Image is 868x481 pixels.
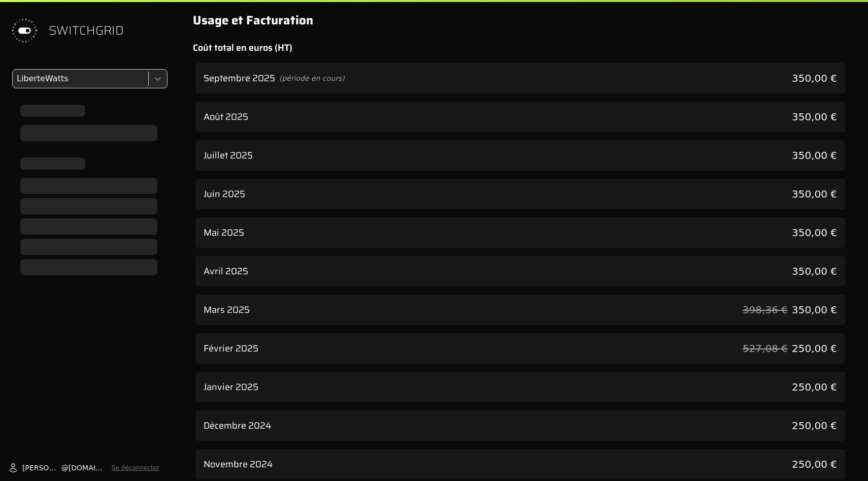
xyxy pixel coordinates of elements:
[743,341,788,356] span: 527,08 €
[204,226,244,240] h3: Mai 2025
[204,71,275,85] h3: Septembre 2025
[195,410,845,441] div: voir les détails
[49,22,124,39] span: SWITCHGRID
[195,102,845,132] div: voir les détails
[193,12,848,28] h1: Usage et Facturation
[204,457,273,471] h3: Novembre 2024
[204,380,258,394] h3: Janvier 2025
[195,449,845,479] div: voir les détails
[792,110,837,124] span: 350,00 €
[195,333,845,364] div: voir les détails
[792,380,837,394] span: 250,00 €
[204,110,248,124] h3: Août 2025
[195,179,845,209] div: voir les détails
[792,457,837,471] span: 250,00 €
[204,264,248,278] h3: Avril 2025
[204,187,245,201] h3: Juin 2025
[204,148,253,163] h3: Juillet 2025
[22,463,61,473] span: [PERSON_NAME]
[792,341,837,356] span: 250,00 €
[792,148,837,163] span: 350,00 €
[204,341,258,356] h3: Février 2025
[279,73,345,83] span: (période en cours)
[792,226,837,240] span: 350,00 €
[8,14,41,47] img: Switchgrid Logo
[193,41,848,55] h2: Coût total en euros (HT)
[792,71,837,85] span: 350,00 €
[112,464,159,472] button: Se déconnecter
[195,63,845,93] div: voir les détails
[204,419,272,433] h3: Décembre 2024
[195,140,845,171] div: voir les détails
[195,217,845,248] div: voir les détails
[792,187,837,201] span: 350,00 €
[195,295,845,325] div: voir les détails
[195,256,845,286] div: voir les détails
[792,303,837,317] span: 350,00 €
[195,372,845,402] div: voir les détails
[69,463,108,473] span: [DOMAIN_NAME]
[792,264,837,278] span: 350,00 €
[61,463,69,473] span: @
[743,303,788,317] span: 398,36 €
[792,419,837,433] span: 250,00 €
[204,303,250,317] h3: Mars 2025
